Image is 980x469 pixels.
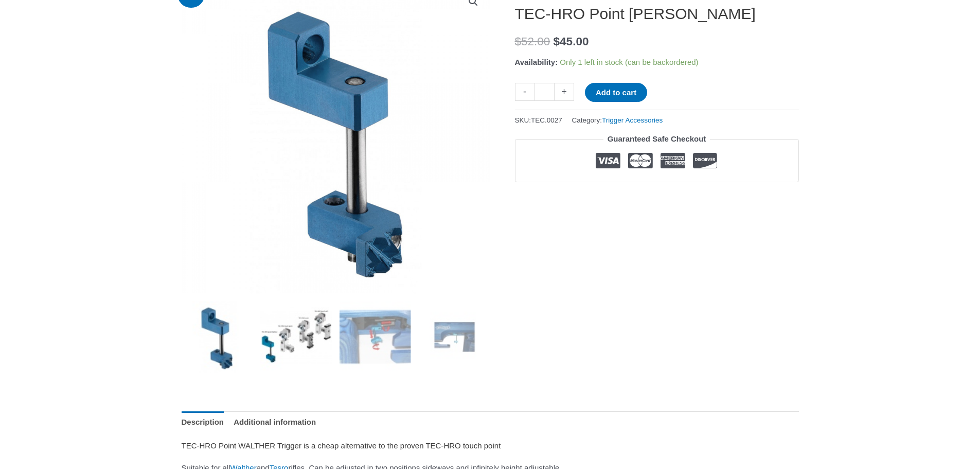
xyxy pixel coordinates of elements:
[602,116,663,124] a: Trigger Accessories
[603,132,710,146] legend: Guaranteed Safe Checkout
[419,301,490,373] img: TEC-HRO Point WALTHER Trigger - Image 4
[234,411,316,433] a: Additional information
[555,83,574,101] a: +
[515,114,562,127] span: SKU:
[182,301,253,373] img: TEC-HRO Point WALTHER Trigger
[340,301,411,373] img: TEC-HRO Point WALTHER Trigger - Image 3
[560,58,698,66] span: Only 1 left in stock (can be backordered)
[182,411,224,433] a: Description
[515,35,522,48] span: $
[554,35,589,48] bdi: 45.00
[572,114,663,127] span: Category:
[585,83,647,102] button: Add to cart
[260,301,332,373] img: TEC-HRO Point WALTHER Trigger - Image 2
[182,441,799,451] h6: TEC-HRO Point WALTHER Trigger is a cheap alternative to the proven TEC-HRO touch point
[515,5,799,23] h1: TEC-HRO Point [PERSON_NAME]
[554,35,560,48] span: $
[515,58,558,66] span: Availability:
[534,83,555,101] input: Product quantity
[531,116,562,124] span: TEC.0027
[515,83,534,101] a: -
[515,35,550,48] bdi: 52.00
